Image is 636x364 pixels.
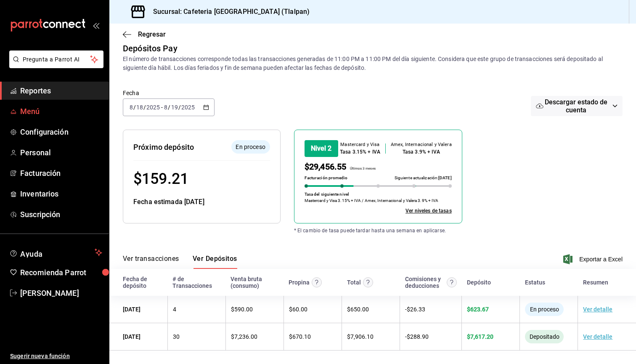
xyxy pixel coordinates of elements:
[181,104,195,111] input: ----
[395,175,452,181] p: Siguiente actualización:
[467,333,493,340] span: $ 7,617.20
[123,90,215,96] label: Fecha
[123,55,623,72] div: El número de transacciones corresponde todas las transacciones generadas de 11:00 PM a 11:00 PM d...
[123,30,166,38] button: Regresar
[583,279,608,286] div: Resumen
[164,104,168,111] input: --
[6,61,103,70] a: Pregunta a Parrot AI
[467,279,491,286] div: Depósito
[93,22,99,29] button: open_drawer_menu
[340,141,380,149] div: Mastercard y Visa
[178,104,181,111] span: /
[123,42,178,55] div: Depósitos Pay
[405,306,425,313] span: - $ 26.33
[565,254,623,264] button: Exportar a Excel
[136,104,143,111] input: --
[231,306,253,313] span: $ 590.00
[305,191,349,197] p: Tasa del siguiente nivel
[133,104,136,111] span: /
[340,148,380,156] div: Tasa 3.15% + IVA
[305,175,348,181] p: Facturación promedio
[20,147,102,158] span: Personal
[138,30,166,38] span: Regresar
[231,276,278,289] div: Venta bruta (consumo)
[20,209,102,220] span: Suscripción
[133,141,194,153] div: Próximo depósito
[289,279,310,286] div: Propina
[525,279,545,286] div: Estatus
[109,296,167,323] td: [DATE]
[305,140,338,157] div: Nivel 2
[347,166,376,173] p: Últimos 3 meses
[20,126,102,138] span: Configuración
[232,143,268,151] span: En proceso
[167,296,225,323] td: 4
[527,306,562,313] span: En proceso
[123,276,162,289] div: Fecha de depósito
[347,279,361,286] div: Total
[171,104,178,111] input: --
[289,333,311,340] span: $ 670.10
[438,175,452,180] span: [DATE]
[583,306,612,313] a: Ver detalle
[347,333,374,340] span: $ 7,906.10
[20,267,102,278] span: Recomienda Parrot
[133,197,270,207] div: Fecha estimada [DATE]
[23,55,90,64] span: Pregunta a Parrot AI
[109,323,167,351] td: [DATE]
[143,104,146,111] span: /
[133,170,188,188] span: $ 159.21
[391,148,452,156] div: Tasa 3.9% + IVA
[20,188,102,199] span: Inventarios
[123,255,179,269] button: Ver transacciones
[146,104,160,111] input: ----
[347,306,369,313] span: $ 650.00
[526,333,563,340] span: Depositado
[20,106,102,117] span: Menú
[231,333,257,340] span: $ 7,236.00
[289,306,307,313] span: $ 60.00
[161,104,163,111] span: -
[123,255,237,269] div: navigation tabs
[305,197,439,204] p: Mastercard y Visa 3.15% + IVA / Amex, Internacional y Valera 3.9% + IVA
[281,213,537,234] div: * El cambio de tasa puede tardar hasta una semana en aplicarse.
[20,247,91,258] span: Ayuda
[146,7,310,17] h3: Sucursal: Cafeteria [GEOGRAPHIC_DATA] (Tlalpan)
[447,277,457,287] svg: Contempla comisión de ventas y propinas, IVA, cancelaciones y devoluciones.
[312,277,322,287] svg: Las propinas mostradas excluyen toda configuración de retención.
[467,306,489,313] span: $ 623.67
[172,276,220,289] div: # de Transacciones
[405,207,452,215] a: Ver todos los niveles de tasas
[20,85,102,96] span: Reportes
[531,96,623,116] button: Descargar estado de cuenta
[525,303,564,316] div: El depósito aún no se ha enviado a tu cuenta bancaria.
[391,141,452,149] div: Amex, Internacional y Valera
[10,352,102,361] span: Sugerir nueva función
[405,333,429,340] span: - $ 288.90
[363,277,373,287] svg: Este monto equivale al total de la venta más otros abonos antes de aplicar comisión e IVA.
[543,98,609,114] span: Descargar estado de cuenta
[129,104,133,111] input: --
[525,330,564,343] div: El monto ha sido enviado a tu cuenta bancaria. Puede tardar en verse reflejado, según la entidad ...
[168,104,170,111] span: /
[583,333,612,340] a: Ver detalle
[20,167,102,179] span: Facturación
[231,140,270,154] div: El depósito aún no se ha enviado a tu cuenta bancaria.
[20,287,102,299] span: [PERSON_NAME]
[9,50,103,68] button: Pregunta a Parrot AI
[405,276,445,289] div: Comisiones y deducciones
[305,162,347,172] span: $29,456.55
[193,255,237,269] button: Ver Depósitos
[167,323,225,351] td: 30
